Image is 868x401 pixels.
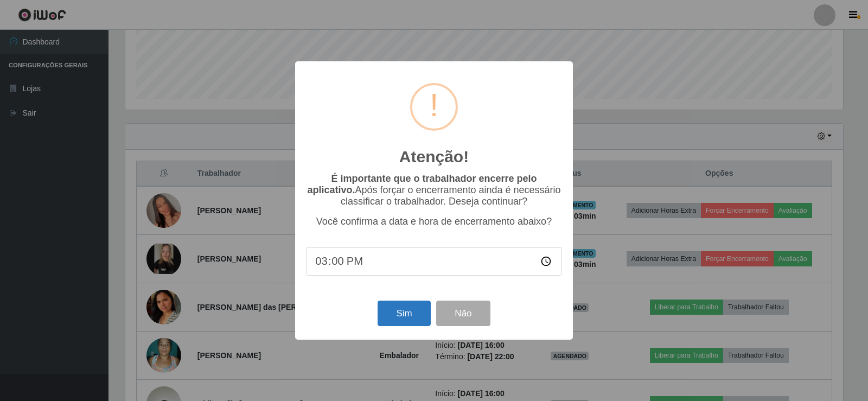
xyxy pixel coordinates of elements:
[307,173,537,195] b: É importante que o trabalhador encerre pelo aplicativo.
[306,173,562,207] p: Após forçar o encerramento ainda é necessário classificar o trabalhador. Deseja continuar?
[306,216,562,227] p: Você confirma a data e hora de encerramento abaixo?
[378,301,430,326] button: Sim
[436,301,490,326] button: Não
[399,147,469,167] h2: Atenção!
